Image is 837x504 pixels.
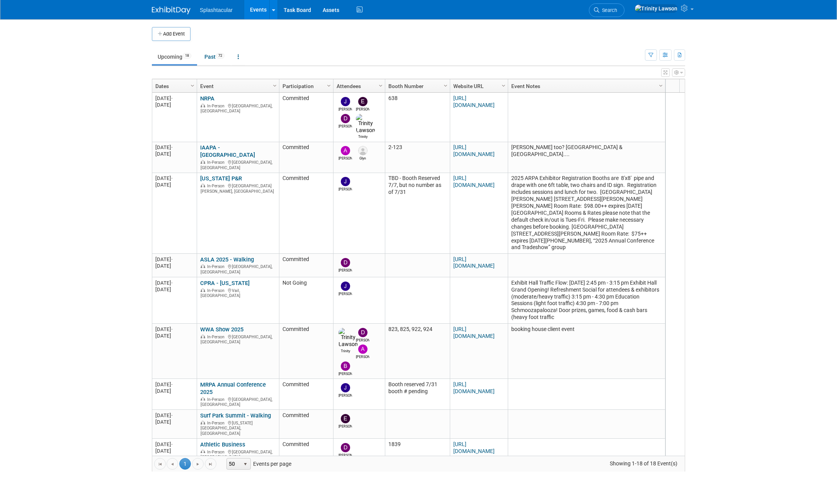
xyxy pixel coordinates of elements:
[339,423,352,429] div: Enrico Rossi
[200,7,233,13] span: Splashtacular
[658,83,664,89] span: Column Settings
[200,263,276,275] div: [GEOGRAPHIC_DATA], [GEOGRAPHIC_DATA]
[326,83,332,89] span: Column Settings
[155,102,193,108] div: [DATE]
[155,441,193,448] div: [DATE]
[207,264,227,269] span: In-Person
[171,326,173,332] span: -
[453,441,495,454] a: [URL][DOMAIN_NAME]
[453,95,495,108] a: [URL][DOMAIN_NAME]
[511,80,660,93] a: Event Notes
[589,3,624,17] a: Search
[200,396,276,407] div: [GEOGRAPHIC_DATA], [GEOGRAPHIC_DATA]
[356,337,369,343] div: Drew Ford
[200,326,243,333] a: WWA Show 2025
[339,348,352,354] div: Trinity Lawson
[200,95,214,102] a: NRPA
[358,344,367,354] img: Alex Weidman
[279,324,333,379] td: Committed
[341,443,350,452] img: Drew Ford
[171,441,173,447] span: -
[508,324,665,379] td: booking house client event
[442,80,450,91] a: Column Settings
[155,333,193,339] div: [DATE]
[155,144,193,151] div: [DATE]
[341,177,350,186] img: Jimmy Nigh
[356,134,369,139] div: Trinity Lawson
[155,263,193,269] div: [DATE]
[171,95,173,101] span: -
[341,383,350,392] img: Jimmy Nigh
[279,173,333,254] td: Committed
[339,123,352,129] div: Drew Ford
[279,410,333,439] td: Committed
[179,458,191,470] span: 1
[155,381,193,388] div: [DATE]
[201,264,205,268] img: In-Person Event
[152,49,197,64] a: Upcoming18
[192,458,204,470] a: Go to the next page
[453,80,503,93] a: Website URL
[339,267,352,273] div: Drew Ford
[200,381,266,395] a: MRPA Annual Conference 2025
[279,379,333,410] td: Committed
[337,80,380,93] a: Attendees
[356,106,369,112] div: Enrico Rossi
[341,361,350,371] img: Brian Faulkner
[207,450,227,455] span: In-Person
[200,256,254,263] a: ASLA 2025 - Walking
[155,419,193,425] div: [DATE]
[183,53,191,59] span: 18
[155,80,192,93] a: Dates
[171,175,173,181] span: -
[385,324,450,379] td: 823, 825, 922, 924
[453,256,495,269] a: [URL][DOMAIN_NAME]
[377,80,385,91] a: Column Settings
[189,83,196,89] span: Column Settings
[171,256,173,262] span: -
[155,280,193,286] div: [DATE]
[325,80,333,91] a: Column Settings
[201,421,205,424] img: In-Person Event
[152,27,191,41] button: Add Event
[195,461,201,467] span: Go to the next page
[167,458,178,470] a: Go to the previous page
[339,106,352,112] div: Jimmy Nigh
[154,458,166,470] a: Go to the first page
[385,439,450,462] td: 1839
[500,80,508,91] a: Column Settings
[341,414,350,423] img: Enrico Rossi
[453,326,495,339] a: [URL][DOMAIN_NAME]
[200,287,276,299] div: Vail, [GEOGRAPHIC_DATA]
[341,258,350,267] img: Drew Ford
[155,326,193,333] div: [DATE]
[657,80,665,91] a: Column Settings
[635,4,678,13] img: Trinity Lawson
[358,328,367,337] img: Drew Ford
[201,288,205,292] img: In-Person Event
[227,458,240,469] span: 50
[155,448,193,454] div: [DATE]
[217,458,299,470] span: Events per page
[339,392,352,398] div: Jimmy Nigh
[603,458,685,469] span: Showing 1-18 of 18 Event(s)
[599,7,617,13] span: Search
[453,144,495,157] a: [URL][DOMAIN_NAME]
[279,93,333,142] td: Committed
[358,146,367,155] img: Glyn Jones
[200,159,276,170] div: [GEOGRAPHIC_DATA], [GEOGRAPHIC_DATA]
[207,288,227,293] span: In-Person
[216,53,225,59] span: 72
[200,448,276,460] div: [GEOGRAPHIC_DATA], [GEOGRAPHIC_DATA]
[171,144,173,150] span: -
[385,173,450,254] td: TBD - Booth Reserved 7/7, but no number as of 7/31
[155,286,193,293] div: [DATE]
[207,183,227,188] span: In-Person
[339,371,352,377] div: Brian Faulkner
[279,439,333,462] td: Committed
[155,151,193,157] div: [DATE]
[201,397,205,401] img: In-Person Event
[200,333,276,345] div: [GEOGRAPHIC_DATA], [GEOGRAPHIC_DATA]
[339,291,352,297] div: Jimmy Nigh
[500,83,507,89] span: Column Settings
